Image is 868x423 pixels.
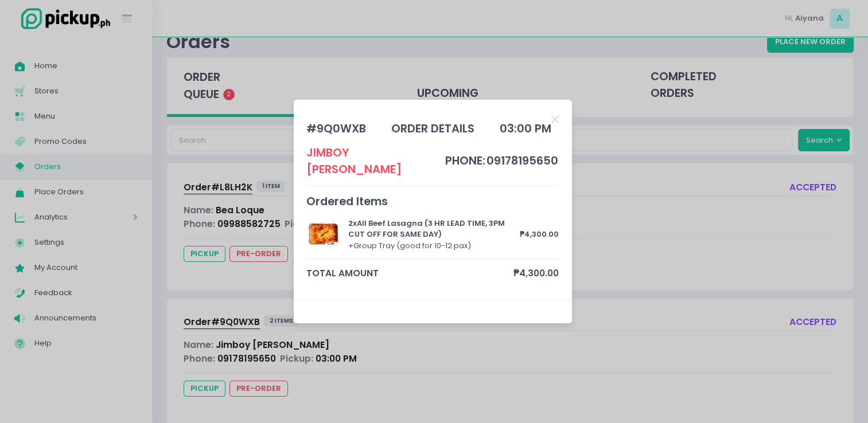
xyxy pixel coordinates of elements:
button: Close [551,113,559,124]
div: Ordered Items [306,193,559,210]
div: order details [391,120,474,137]
td: phone: [445,144,486,178]
div: Jimboy [PERSON_NAME] [306,144,445,178]
span: ₱4,300.00 [513,267,559,280]
span: total amount [306,267,513,280]
div: 03:00 PM [500,120,551,137]
div: # 9Q0WXB [306,120,366,137]
span: 09178195650 [486,153,558,169]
